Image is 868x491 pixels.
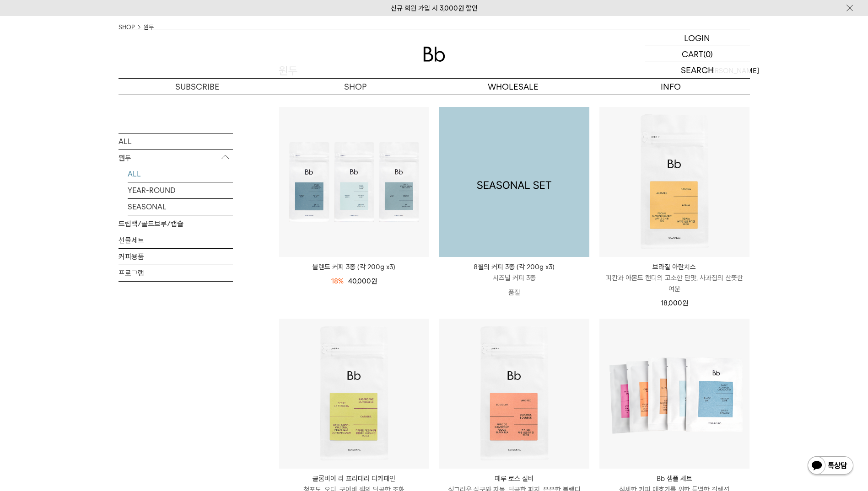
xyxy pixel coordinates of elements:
[684,30,710,46] p: LOGIN
[681,62,714,78] p: SEARCH
[439,473,589,484] p: 페루 로스 실바
[439,107,589,257] a: 8월의 커피 3종 (각 200g x3)
[119,79,276,95] a: SUBSCRIBE
[128,165,233,181] a: ALL
[439,262,589,283] a: 8월의 커피 3종 (각 200g x3) 시즈널 커피 3종
[279,473,429,484] p: 콜롬비아 라 프라데라 디카페인
[645,46,750,62] a: CART (0)
[599,272,749,294] p: 피칸과 아몬드 캔디의 고소한 단맛, 사과칩의 산뜻한 여운
[439,107,589,257] img: 1000000743_add2_021.png
[439,283,589,302] p: 품절
[119,232,233,248] a: 선물세트
[119,215,233,231] a: 드립백/콜드브루/캡슐
[391,4,478,12] a: 신규 회원 가입 시 3,000원 할인
[599,319,749,469] img: Bb 샘플 세트
[119,248,233,264] a: 커피용품
[599,262,749,294] a: 브라질 아란치스 피칸과 아몬드 캔디의 고소한 단맛, 사과칩의 산뜻한 여운
[599,473,749,484] p: Bb 샘플 세트
[119,265,233,281] a: 프로그램
[279,107,429,257] img: 블렌드 커피 3종 (각 200g x3)
[279,262,429,272] a: 블렌드 커피 3종 (각 200g x3)
[128,198,233,214] a: SEASONAL
[682,46,703,62] p: CART
[279,319,429,469] img: 콜롬비아 라 프라데라 디카페인
[682,299,688,307] span: 원
[371,277,377,285] span: 원
[119,149,233,166] p: 원두
[348,277,377,285] span: 40,000
[661,299,688,307] span: 18,000
[645,30,750,46] a: LOGIN
[599,262,749,272] p: 브라질 아란치스
[276,79,434,95] a: SHOP
[807,455,854,477] img: 카카오톡 채널 1:1 채팅 버튼
[592,79,750,95] p: INFO
[439,262,589,272] p: 8월의 커피 3종 (각 200g x3)
[439,319,589,469] img: 페루 로스 실바
[599,107,749,257] img: 브라질 아란치스
[331,276,344,287] div: 18%
[119,133,233,149] a: ALL
[439,272,589,283] p: 시즈널 커피 3종
[128,182,233,198] a: YEAR-ROUND
[703,46,713,62] p: (0)
[434,79,592,95] p: WHOLESALE
[423,47,445,62] img: 로고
